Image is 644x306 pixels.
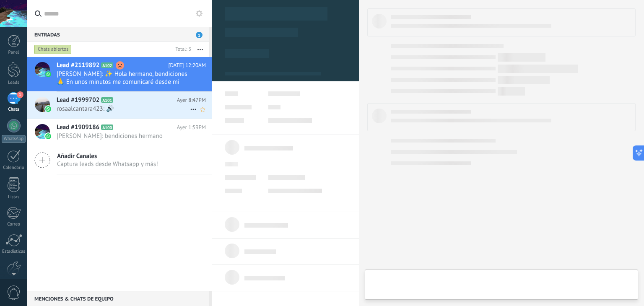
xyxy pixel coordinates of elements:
[2,80,26,86] div: Leads
[101,124,113,130] span: A100
[168,61,206,70] span: [DATE] 12:20AM
[57,61,99,70] span: Lead #2119892
[57,123,99,132] span: Lead #1909186
[57,132,190,140] span: [PERSON_NAME]: bendiciones hermano
[2,135,26,143] div: WhatsApp
[177,96,206,104] span: Ayer 8:47PM
[57,152,158,160] span: Añadir Canales
[27,119,212,146] a: Lead #1909186 A100 Ayer 1:59PM [PERSON_NAME]: bendiciones hermano
[45,106,51,112] img: waba.svg
[2,107,26,112] div: Chats
[57,105,190,113] span: rosaalcantara423: 🔊
[2,194,26,200] div: Listas
[27,92,212,119] a: Lead #1999702 A101 Ayer 8:47PM rosaalcantara423: 🔊
[101,62,113,68] span: A102
[177,123,206,132] span: Ayer 1:59PM
[17,91,23,98] span: 1
[27,291,209,306] div: Menciones & Chats de equipo
[45,133,51,139] img: waba.svg
[27,27,209,42] div: Entradas
[57,70,190,86] span: [PERSON_NAME]: ✨ Hola hermano, bendiciones 🙏 En unos minutos me comunicaré desde mi número person...
[2,50,26,55] div: Panel
[2,222,26,227] div: Correo
[34,44,72,54] div: Chats abiertos
[45,71,51,77] img: waba.svg
[57,96,99,104] span: Lead #1999702
[101,97,113,103] span: A101
[2,165,26,171] div: Calendario
[57,160,158,168] span: Captura leads desde Whatsapp y más!
[2,249,26,254] div: Estadísticas
[27,57,212,91] a: Lead #2119892 A102 [DATE] 12:20AM [PERSON_NAME]: ✨ Hola hermano, bendiciones 🙏 En unos minutos me...
[172,45,191,54] div: Total: 3
[196,32,203,38] span: 1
